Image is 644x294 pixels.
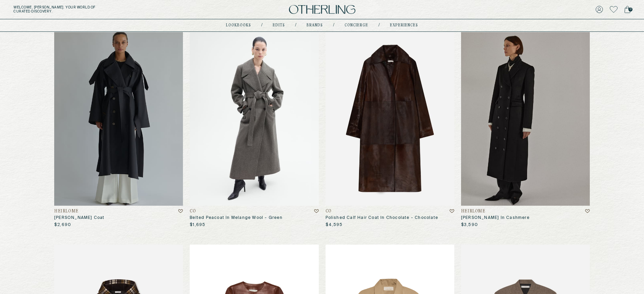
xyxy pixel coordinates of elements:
h4: Heirlome [461,209,485,214]
p: $4,595 [326,222,343,228]
img: Polished Calf Hair Coat in Chocolate - Chocolate [326,32,454,206]
a: Polished Calf Hair Coat in Chocolate - ChocolateCOPolished Calf Hair Coat In Chocolate - Chocolat... [326,32,454,228]
a: Belted Peacoat in Melange Wool - GreenCOBelted Peacoat In Melange Wool - Green$1,695 [190,32,318,228]
a: Micaela CoatHeirlome[PERSON_NAME] Coat$2,690 [54,32,183,228]
div: / [378,23,380,28]
a: lookbooks [226,24,251,27]
a: Brands [307,24,323,27]
h4: CO [326,209,332,214]
a: concierge [345,24,368,27]
a: experiences [390,24,418,27]
a: Edits [273,24,285,27]
img: Evelyn Coat in Cashmere [461,32,590,206]
h3: Polished Calf Hair Coat In Chocolate - Chocolate [326,215,454,221]
span: 0 [628,7,632,12]
h3: Belted Peacoat In Melange Wool - Green [190,215,318,221]
a: 0 [624,5,630,14]
div: / [295,23,296,28]
p: $1,695 [190,222,205,228]
div: / [261,23,263,28]
a: Evelyn Coat in CashmereHeirlome[PERSON_NAME] In Cashmere$3,590 [461,32,590,228]
h4: CO [190,209,196,214]
img: Micaela Coat [54,32,183,206]
h3: [PERSON_NAME] Coat [54,215,183,221]
p: $2,690 [54,222,71,228]
h3: [PERSON_NAME] In Cashmere [461,215,590,221]
h4: Heirlome [54,209,79,214]
img: logo [289,5,355,14]
div: / [333,23,334,28]
p: $3,590 [461,222,478,228]
h5: Welcome, [PERSON_NAME] . Your world of curated discovery. [14,5,199,14]
img: Belted Peacoat in Melange Wool - Green [190,32,318,206]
